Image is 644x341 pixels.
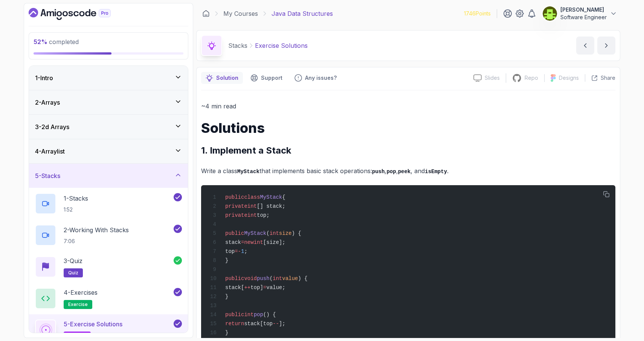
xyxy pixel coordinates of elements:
[585,74,615,82] button: Share
[201,120,615,135] h1: Solutions
[64,206,88,213] p: 1:52
[273,321,279,327] span: --
[225,285,244,291] span: stack[
[257,276,270,282] span: push
[64,320,122,329] p: 5 - Exercise Solutions
[263,285,266,291] span: =
[266,285,285,291] span: value;
[201,145,615,157] h2: 1. Implement a Stack
[29,164,188,188] button: 5-Stacks
[250,285,263,291] span: top]
[597,37,615,55] button: next content
[35,122,69,131] h3: 3 - 2d Arrays
[263,312,276,318] span: () {
[244,285,250,291] span: ++
[237,169,259,175] code: MyStack
[576,37,594,55] button: previous content
[247,212,257,218] span: int
[244,248,247,254] span: ;
[386,169,396,175] code: pop
[225,230,244,236] span: public
[202,10,210,17] a: Dashboard
[244,194,260,200] span: class
[263,239,285,245] span: [size];
[279,321,285,327] span: ];
[228,41,247,50] p: Stacks
[64,194,88,203] p: 1 - Stacks
[257,203,285,209] span: [] stack;
[68,301,88,308] span: exercise
[225,330,228,336] span: }
[560,6,607,14] p: [PERSON_NAME]
[559,74,579,82] p: Designs
[246,72,287,84] button: Support button
[35,288,182,309] button: 4-Exercisesexercise
[225,312,244,318] span: public
[255,41,308,50] p: Exercise Solutions
[425,169,447,175] code: isEmpty
[35,147,65,156] h3: 4 - Arraylist
[542,6,617,21] button: user profile image[PERSON_NAME]Software Engineer
[225,239,241,245] span: stack
[241,248,244,254] span: 1
[64,256,82,265] p: 3 - Quiz
[29,139,188,163] button: 4-Arraylist
[64,225,129,234] p: 2 - Working With Stacks
[260,194,282,200] span: MyStack
[35,98,60,107] h3: 2 - Arrays
[244,321,273,327] span: stack[top
[279,230,292,236] span: size
[282,194,285,200] span: {
[372,169,385,175] code: push
[29,115,188,139] button: 3-2d Arrays
[238,248,241,254] span: -
[34,38,47,46] span: 52 %
[305,74,337,82] p: Any issues?
[270,230,279,236] span: int
[35,193,182,214] button: 1-Stacks1:52
[29,8,128,20] a: Dashboard
[261,74,282,82] p: Support
[247,203,257,209] span: int
[29,66,188,90] button: 1-Intro
[398,169,411,175] code: peek
[29,90,188,114] button: 2-Arrays
[225,212,247,218] span: private
[35,171,60,180] h3: 5 - Stacks
[244,239,253,245] span: new
[68,270,78,276] span: quiz
[225,248,235,254] span: top
[201,166,615,177] p: Write a class that implements basic stack operations: , , , and .
[64,237,129,245] p: 7:06
[216,74,238,82] p: Solution
[235,248,238,254] span: =
[225,194,244,200] span: public
[34,38,79,46] span: completed
[225,294,228,300] span: }
[543,6,557,21] img: user profile image
[64,288,98,297] p: 4 - Exercises
[282,276,298,282] span: value
[35,73,53,82] h3: 1 - Intro
[485,74,500,82] p: Slides
[35,225,182,246] button: 2-Working With Stacks7:06
[560,14,607,21] p: Software Engineer
[35,256,182,277] button: 3-Quizquiz
[254,239,263,245] span: int
[223,9,258,18] a: My Courses
[225,321,244,327] span: return
[525,74,538,82] p: Repo
[266,230,269,236] span: (
[273,276,282,282] span: int
[291,230,301,236] span: ) {
[270,276,273,282] span: (
[201,72,243,84] button: notes button
[244,276,257,282] span: void
[244,312,253,318] span: int
[244,230,266,236] span: MyStack
[290,72,341,84] button: Feedback button
[464,10,491,17] p: 1746 Points
[241,239,244,245] span: =
[601,74,615,82] p: Share
[201,101,615,111] p: ~4 min read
